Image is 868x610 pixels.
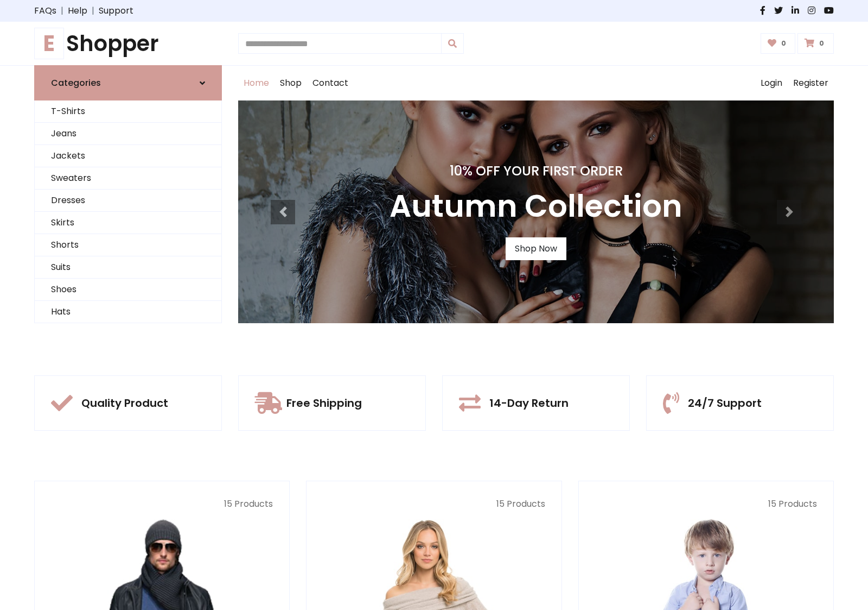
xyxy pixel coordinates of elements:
span: | [56,4,68,17]
a: Jeans [35,123,221,145]
p: 15 Products [595,498,817,511]
a: EShopper [34,30,222,56]
a: Shop Now [506,237,566,260]
a: Support [99,4,133,17]
p: 15 Products [51,498,273,511]
h3: Autumn Collection [390,188,682,224]
h5: 24/7 Support [688,397,762,410]
h5: Free Shipping [286,397,362,410]
a: Hats [35,301,221,323]
a: FAQs [34,4,56,17]
a: Sweaters [35,167,221,190]
a: Suits [35,256,221,279]
span: | [87,4,99,17]
a: Shop [275,66,307,100]
span: E [34,28,64,59]
h4: 10% Off Your First Order [390,163,682,179]
span: 0 [816,39,827,48]
a: Register [788,66,834,100]
a: Shorts [35,234,221,256]
h5: Quality Product [81,397,168,410]
a: Skirts [35,212,221,234]
h1: Shopper [34,30,222,56]
a: 0 [761,33,796,54]
a: T-Shirts [35,100,221,123]
a: Login [755,66,788,100]
a: Home [238,66,275,100]
a: 0 [797,33,834,54]
a: Dresses [35,190,221,212]
a: Contact [307,66,354,100]
a: Shoes [35,279,221,301]
h6: Categories [51,78,101,88]
a: Jackets [35,145,221,167]
span: 0 [778,39,789,48]
a: Help [68,4,87,17]
a: Categories [34,65,222,100]
h5: 14-Day Return [489,397,569,410]
p: 15 Products [323,498,545,511]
